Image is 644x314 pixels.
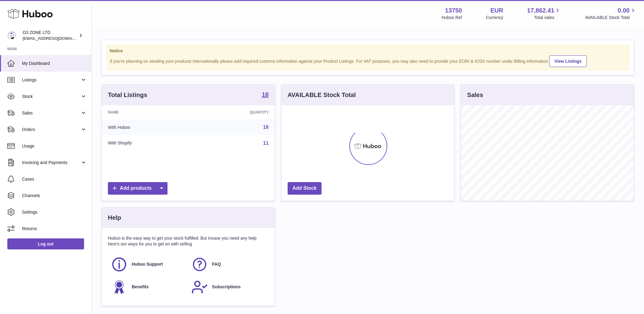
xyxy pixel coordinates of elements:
span: 0.00 [618,6,630,15]
span: 17,862.41 [527,6,554,15]
th: Name [102,105,195,119]
span: Total sales [534,15,561,21]
div: If you're planning on sending your products internationally please add required customs informati... [110,54,626,67]
span: [EMAIL_ADDRESS][DOMAIN_NAME] [23,36,90,41]
td: With Shopify [102,135,195,151]
a: 18 [262,92,268,99]
a: Subscriptions [191,279,266,295]
span: Settings [22,209,87,215]
a: 18 [263,125,269,130]
span: Huboo Support [132,261,163,267]
a: Log out [7,238,84,249]
span: Channels [22,193,87,199]
span: My Dashboard [22,61,87,66]
span: Stock [22,94,80,99]
th: Quantity [195,105,275,119]
a: Benefits [111,279,185,295]
a: View Listings [549,55,587,67]
span: AVAILABLE Stock Total [585,15,637,21]
h3: Sales [467,91,483,99]
div: Huboo Ref [442,15,462,21]
span: Cases [22,176,87,182]
span: Subscriptions [212,284,241,290]
span: Orders [22,127,80,133]
span: Invoicing and Payments [22,160,80,166]
img: hello@o3zoneltd.co.uk [7,31,17,40]
span: Sales [22,110,80,116]
strong: 18 [262,92,268,98]
span: Returns [22,226,87,232]
a: Add products [108,182,167,195]
a: 17,862.41 Total sales [527,6,561,21]
a: FAQ [191,256,266,273]
h3: Total Listings [108,91,147,99]
div: Currency [486,15,503,21]
p: Huboo is the easy way to get your stock fulfilled. But incase you need any help here's our ways f... [108,235,269,247]
td: With Huboo [102,119,195,135]
span: Listings [22,77,80,83]
strong: Notice [110,48,626,54]
a: 0.00 AVAILABLE Stock Total [585,6,637,21]
strong: EUR [490,6,503,15]
strong: 13750 [445,6,462,15]
div: O3 ZONE LTD [23,30,78,41]
a: Huboo Support [111,256,185,273]
a: Add Stock [288,182,322,195]
h3: Help [108,214,121,222]
span: FAQ [212,261,221,267]
span: Usage [22,143,87,149]
h3: AVAILABLE Stock Total [288,91,356,99]
a: 11 [263,140,269,146]
span: Benefits [132,284,149,290]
